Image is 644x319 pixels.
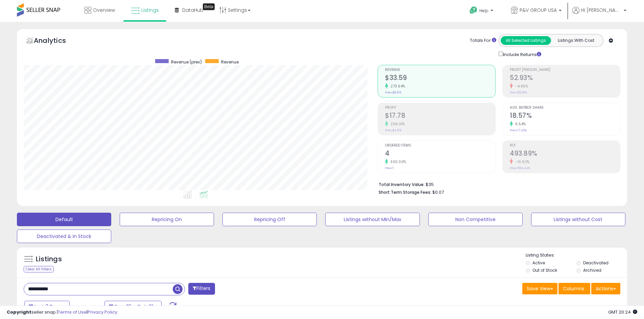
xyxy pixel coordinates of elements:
[58,309,87,315] a: Terms of Use
[510,128,527,132] small: Prev: 17.43%
[551,36,601,45] button: Listings With Cost
[572,7,626,22] a: Hi [PERSON_NAME]
[385,150,495,159] h2: 4
[510,150,620,159] h2: 493.89%
[581,7,622,14] span: Hi [PERSON_NAME]
[591,283,620,294] button: Actions
[141,7,159,14] span: Listings
[522,283,557,294] button: Save View
[17,213,111,226] button: Default
[510,74,620,83] h2: 52.93%
[385,166,393,170] small: Prev: 1
[24,266,54,272] div: Clear All Filters
[510,106,620,110] span: Avg. Buybox Share
[531,213,625,226] button: Listings without Cost
[222,213,317,226] button: Repricing Off
[469,6,478,15] i: Get Help
[71,304,102,310] span: Compared to:
[385,90,401,95] small: Prev: $8.99
[532,260,545,266] label: Active
[120,213,214,226] button: Repricing On
[385,144,495,148] span: Ordered Items
[388,84,405,89] small: 273.64%
[385,106,495,110] span: Profit
[385,68,495,72] span: Revenue
[388,122,405,127] small: 256.31%
[34,303,61,310] span: Last 7 Days
[608,309,637,315] span: 2025-10-9 20:24 GMT
[34,36,79,47] h5: Analytics
[379,180,615,188] li: $35
[494,50,549,58] div: Include Returns
[510,90,527,95] small: Prev: 55.51%
[385,128,402,132] small: Prev: $4.99
[432,189,444,195] span: $0.07
[428,213,523,226] button: Non Competitive
[501,36,551,45] button: All Selected Listings
[532,267,557,273] label: Out of Stock
[385,74,495,83] h2: $33.59
[479,8,488,14] span: Help
[203,3,215,10] div: Tooltip anchor
[7,309,117,316] div: seller snap | |
[7,309,31,315] strong: Copyright
[93,7,115,14] span: Overview
[379,182,425,187] b: Total Inventory Value:
[510,166,530,170] small: Prev: 554.44%
[388,159,406,164] small: 300.00%
[563,285,584,292] span: Columns
[510,112,620,121] h2: 18.57%
[115,303,153,310] span: Sep-25 - Oct-01
[558,283,590,294] button: Columns
[583,260,609,266] label: Deactivated
[510,144,620,148] span: ROI
[182,7,204,14] span: DataHub
[510,68,620,72] span: Profit [PERSON_NAME]
[88,309,117,315] a: Privacy Policy
[513,159,530,164] small: -10.92%
[513,122,526,127] small: 6.54%
[325,213,420,226] button: Listings without Min/Max
[221,59,239,65] span: Revenue
[379,189,431,195] b: Short Term Storage Fees:
[36,255,62,264] h5: Listings
[17,230,111,243] button: Deactivated & In Stock
[24,301,70,312] button: Last 7 Days
[385,112,495,121] h2: $17.78
[171,59,202,65] span: Revenue (prev)
[513,84,528,89] small: -4.65%
[470,37,496,44] div: Totals For
[464,1,500,22] a: Help
[583,267,601,273] label: Archived
[526,252,627,259] p: Listing States:
[104,301,162,312] button: Sep-25 - Oct-01
[188,283,215,295] button: Filters
[520,7,557,14] span: P&V GROUP USA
